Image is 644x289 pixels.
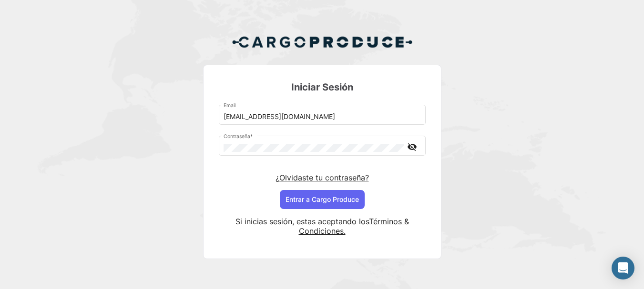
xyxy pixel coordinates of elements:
[407,141,418,153] mat-icon: visibility_off
[232,30,413,53] img: Cargo Produce Logo
[612,257,634,279] div: Abrir Intercom Messenger
[280,190,365,209] button: Entrar a Cargo Produce
[235,217,369,226] span: Si inicias sesión, estas aceptando los
[219,80,426,94] h3: Iniciar Sesión
[224,113,420,121] input: Email
[276,173,369,182] a: ¿Olvidaste tu contraseña?
[299,217,409,236] a: Términos & Condiciones.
